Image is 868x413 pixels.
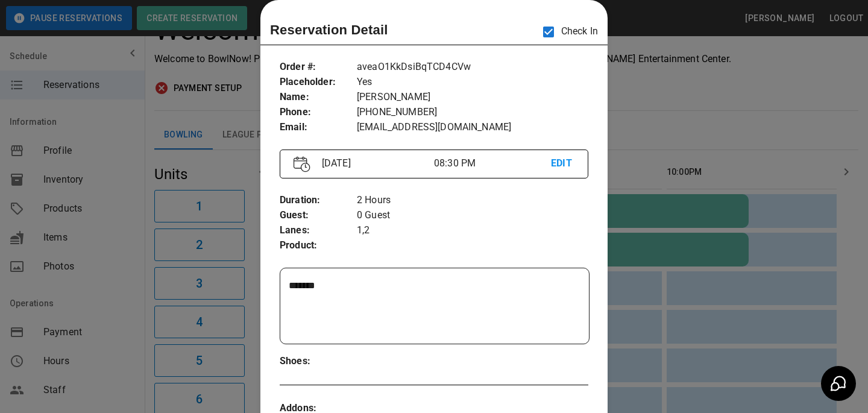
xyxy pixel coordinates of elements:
[280,208,357,223] p: Guest :
[280,223,357,238] p: Lanes :
[357,90,588,105] p: [PERSON_NAME]
[357,208,588,223] p: 0 Guest
[280,60,357,75] p: Order # :
[280,120,357,135] p: Email :
[357,193,588,208] p: 2 Hours
[280,90,357,105] p: Name :
[357,120,588,135] p: [EMAIL_ADDRESS][DOMAIN_NAME]
[317,156,434,171] p: [DATE]
[270,20,388,40] p: Reservation Detail
[280,354,357,369] p: Shoes :
[551,156,574,171] p: EDIT
[434,156,551,171] p: 08:30 PM
[357,223,588,238] p: 1,2
[357,60,588,75] p: aveaO1KkDsiBqTCD4CVw
[280,105,357,120] p: Phone :
[280,193,357,208] p: Duration :
[294,156,310,172] img: Vector
[357,75,588,90] p: Yes
[357,105,588,120] p: [PHONE_NUMBER]
[280,75,357,90] p: Placeholder :
[536,19,598,45] p: Check In
[280,238,357,253] p: Product :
